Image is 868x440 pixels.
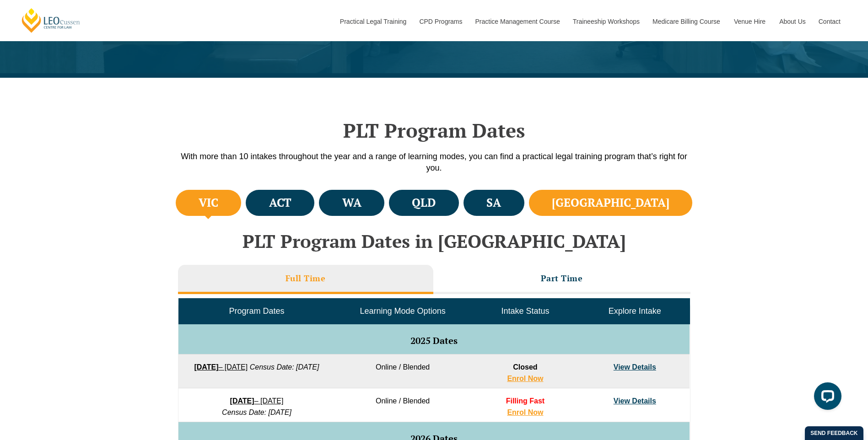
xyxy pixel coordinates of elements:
[250,363,319,371] em: Census Date: [DATE]
[646,2,727,41] a: Medicare Billing Course
[552,195,669,210] h4: [GEOGRAPHIC_DATA]
[199,195,218,210] h4: VIC
[21,7,81,33] a: [PERSON_NAME] Centre for Law
[727,2,772,41] a: Venue Hire
[173,231,695,251] h2: PLT Program Dates in [GEOGRAPHIC_DATA]
[335,354,470,388] td: Online / Blended
[222,408,291,416] em: Census Date: [DATE]
[412,195,436,210] h4: QLD
[412,2,468,41] a: CPD Programs
[507,375,543,382] a: Enrol Now
[173,119,695,142] h2: PLT Program Dates
[469,2,566,41] a: Practice Management Course
[609,306,661,316] span: Explore Intake
[501,306,549,316] span: Intake Status
[269,195,291,210] h4: ACT
[230,397,284,405] a: [DATE]– [DATE]
[486,195,501,210] h4: SA
[772,2,812,41] a: About Us
[507,408,543,416] a: Enrol Now
[566,2,646,41] a: Traineeship Workshops
[541,273,583,284] h3: Part Time
[286,273,326,284] h3: Full Time
[173,151,695,174] p: With more than 10 intakes throughout the year and a range of learning modes, you can find a pract...
[410,334,458,347] span: 2025 Dates
[194,363,248,371] a: [DATE]– [DATE]
[229,306,284,316] span: Program Dates
[194,363,218,371] strong: [DATE]
[342,195,361,210] h4: WA
[230,397,254,405] strong: [DATE]
[360,306,446,316] span: Learning Mode Options
[614,363,656,371] a: View Details
[807,379,845,417] iframe: LiveChat chat widget
[333,2,413,41] a: Practical Legal Training
[506,397,545,405] span: Filling Fast
[513,363,537,371] span: Closed
[614,397,656,405] a: View Details
[335,388,470,422] td: Online / Blended
[812,2,847,41] a: Contact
